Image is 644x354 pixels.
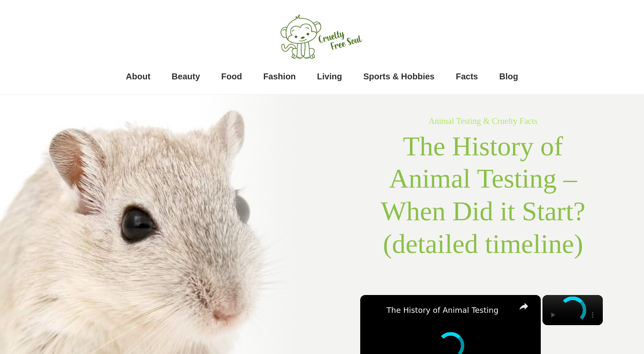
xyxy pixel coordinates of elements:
span: The History of Animal Testing – When Did it Start? (detailed timeline) [381,131,585,259]
a: Fashion [263,68,296,85]
button: share [516,299,531,314]
a: Living [317,68,342,85]
a: Facts [456,68,478,85]
a: About [126,68,150,85]
a: Blog [499,68,518,85]
a: Sports & Hobbies [363,68,435,85]
a: Food [221,68,242,85]
a: Animal Testing & Cruelty Facts [429,116,537,126]
a: Beauty [172,68,200,85]
a: channel logo [365,300,382,317]
a: The History of Animal Testing [387,303,512,318]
